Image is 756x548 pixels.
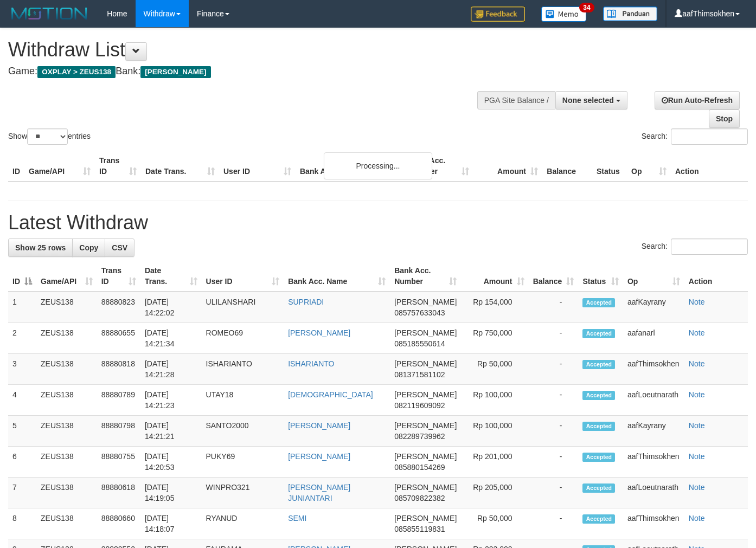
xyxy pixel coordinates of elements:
[112,243,127,252] span: CSV
[202,385,284,416] td: UTAY18
[582,391,615,400] span: Accepted
[582,422,615,431] span: Accepted
[461,323,528,354] td: Rp 750,000
[623,385,684,416] td: aafLoeutnarath
[471,7,525,22] img: Feedback.jpg
[582,329,615,338] span: Accepted
[202,478,284,508] td: WINPRO321
[394,401,445,410] span: Copy 082119609092 to clipboard
[655,91,740,109] a: Run Auto-Refresh
[97,292,140,323] td: 88880823
[642,128,748,145] label: Search:
[689,452,705,461] a: Note
[671,238,748,255] input: Search:
[689,483,705,492] a: Note
[288,328,350,337] a: [PERSON_NAME]
[529,292,579,323] td: -
[394,298,457,306] span: [PERSON_NAME]
[296,151,405,182] th: Bank Acc. Name
[324,152,432,179] div: Processing...
[623,323,684,354] td: aafanarl
[394,421,457,430] span: [PERSON_NAME]
[473,151,542,182] th: Amount
[15,243,66,252] span: Show 25 rows
[8,447,36,478] td: 6
[8,323,36,354] td: 2
[405,151,473,182] th: Bank Acc. Number
[288,421,350,430] a: [PERSON_NAME]
[684,261,748,292] th: Action
[709,109,740,128] a: Stop
[97,385,140,416] td: 88880789
[394,514,457,523] span: [PERSON_NAME]
[202,292,284,323] td: ULILANSHARI
[394,339,445,348] span: Copy 085185550614 to clipboard
[623,416,684,447] td: aafKayrany
[555,91,627,109] button: None selected
[562,96,614,105] span: None selected
[603,7,657,21] img: panduan.png
[8,261,36,292] th: ID: activate to sort column descending
[529,478,579,508] td: -
[394,308,445,317] span: Copy 085757633043 to clipboard
[627,151,671,182] th: Op
[461,385,528,416] td: Rp 100,000
[394,370,445,379] span: Copy 081371581102 to clipboard
[394,525,445,533] span: Copy 085855119831 to clipboard
[37,66,116,78] span: OXPLAY > ZEUS138
[284,261,390,292] th: Bank Acc. Name: activate to sort column ascending
[24,151,95,182] th: Game/API
[582,360,615,369] span: Accepted
[288,514,306,523] a: SEMI
[36,292,97,323] td: ZEUS138
[202,416,284,447] td: SANTO2000
[8,508,36,539] td: 8
[202,447,284,478] td: PUKY69
[394,452,457,461] span: [PERSON_NAME]
[140,292,202,323] td: [DATE] 14:22:02
[8,292,36,323] td: 1
[97,323,140,354] td: 88880655
[623,292,684,323] td: aafKayrany
[105,238,134,257] a: CSV
[394,483,457,492] span: [PERSON_NAME]
[36,385,97,416] td: ZEUS138
[461,447,528,478] td: Rp 201,000
[8,416,36,447] td: 5
[592,151,627,182] th: Status
[8,66,493,77] h4: Game: Bank:
[642,238,748,255] label: Search:
[394,494,445,502] span: Copy 085709822382 to clipboard
[8,238,73,257] a: Show 25 rows
[394,359,457,368] span: [PERSON_NAME]
[582,483,615,493] span: Accepted
[202,354,284,385] td: ISHARIANTO
[288,483,350,502] a: [PERSON_NAME] JUNIANTARI
[623,447,684,478] td: aafThimsokhen
[140,416,202,447] td: [DATE] 14:21:21
[202,323,284,354] td: ROMEO69
[8,354,36,385] td: 3
[689,328,705,337] a: Note
[623,261,684,292] th: Op: activate to sort column ascending
[79,243,98,252] span: Copy
[219,151,296,182] th: User ID
[97,508,140,539] td: 88880660
[689,359,705,368] a: Note
[542,151,592,182] th: Balance
[477,91,555,109] div: PGA Site Balance /
[36,323,97,354] td: ZEUS138
[689,421,705,430] a: Note
[36,261,97,292] th: Game/API: activate to sort column ascending
[8,478,36,508] td: 7
[36,416,97,447] td: ZEUS138
[623,508,684,539] td: aafThimsokhen
[8,128,91,145] label: Show entries
[8,39,493,61] h1: Withdraw List
[461,292,528,323] td: Rp 154,000
[529,385,579,416] td: -
[623,354,684,385] td: aafThimsokhen
[97,261,140,292] th: Trans ID: activate to sort column ascending
[582,453,615,462] span: Accepted
[288,452,350,461] a: [PERSON_NAME]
